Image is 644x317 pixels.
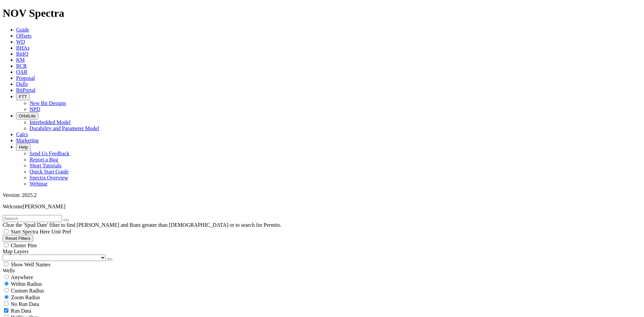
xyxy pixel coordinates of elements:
span: Cluster Pins [11,243,37,248]
a: Proposal [16,75,35,81]
a: Durability and Parameter Model [30,125,99,131]
a: Spectra Overview [30,175,68,180]
span: Custom Radius [11,288,44,294]
span: [PERSON_NAME] [23,204,65,209]
a: Offsets [16,33,32,39]
a: BitPortal [16,87,36,93]
a: NPD [30,106,40,112]
a: Calcs [16,131,28,137]
a: Short Tutorials [30,163,62,168]
a: Dulls [16,81,28,87]
h1: NOV Spectra [3,7,641,19]
span: FTT [19,94,27,99]
p: Welcome [3,204,641,210]
a: Send Us Feedback [30,151,69,156]
div: Version: 2025.2 [3,192,641,198]
a: Quick Start Guide [30,169,68,174]
a: KM [16,57,25,63]
a: BitIQ [16,51,28,57]
a: OAR [16,69,28,75]
a: Marketing [16,138,39,143]
a: Webinar [30,181,48,187]
span: Help [19,145,28,150]
div: Wells [3,268,641,274]
a: Report a Bug [30,157,58,162]
button: OrbitLite [16,112,38,119]
span: OrbitLite [19,113,36,118]
span: No Run Data [11,301,39,307]
span: Within Radius [11,281,42,287]
input: Start Spectra Here [4,229,8,233]
span: Zoom Radius [11,295,40,300]
button: Help [16,144,31,151]
span: Clear the 'Spud Date' filter to find [PERSON_NAME] and Runs greater than [DEMOGRAPHIC_DATA] or to... [3,222,281,228]
span: Map Layers [3,249,29,254]
a: New Bit Designs [30,100,66,106]
span: Run Data [11,308,31,314]
span: Start Spectra Here [11,229,50,234]
a: BCR [16,63,27,69]
a: BHAs [16,45,30,51]
button: FTT [16,93,30,100]
a: Guide [16,27,29,33]
span: Show Well Names [11,262,50,267]
span: Unit Pref [51,229,71,234]
a: WD [16,39,25,45]
button: Reset Filters [3,235,33,242]
span: Anywhere [11,274,33,280]
a: Interbedded Model [30,119,70,125]
input: Search [3,215,62,222]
